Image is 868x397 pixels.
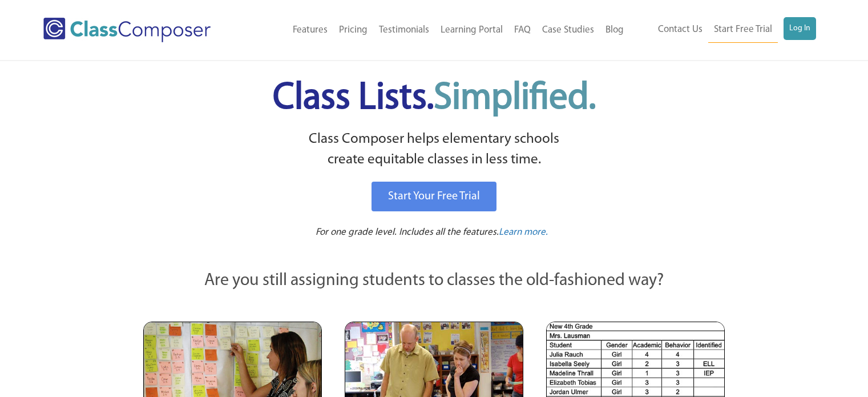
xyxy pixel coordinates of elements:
img: Class Composer [43,18,211,42]
span: For one grade level. Includes all the features. [316,227,499,237]
a: Start Free Trial [708,17,778,43]
a: Contact Us [652,17,708,42]
a: FAQ [508,18,536,43]
a: Log In [784,17,816,40]
a: Features [287,18,333,43]
a: Blog [600,18,629,43]
a: Start Your Free Trial [372,182,496,211]
a: Case Studies [536,18,600,43]
nav: Header Menu [629,17,816,43]
a: Learn more. [499,226,548,240]
span: Learn more. [499,227,548,237]
a: Learning Portal [435,18,508,43]
a: Pricing [333,18,373,43]
span: Simplified. [434,80,596,117]
a: Testimonials [373,18,435,43]
nav: Header Menu [247,18,629,43]
p: Are you still assigning students to classes the old-fashioned way? [143,268,725,294]
span: Class Lists. [273,80,596,117]
span: Start Your Free Trial [388,191,480,202]
p: Class Composer helps elementary schools create equitable classes in less time. [142,129,727,171]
